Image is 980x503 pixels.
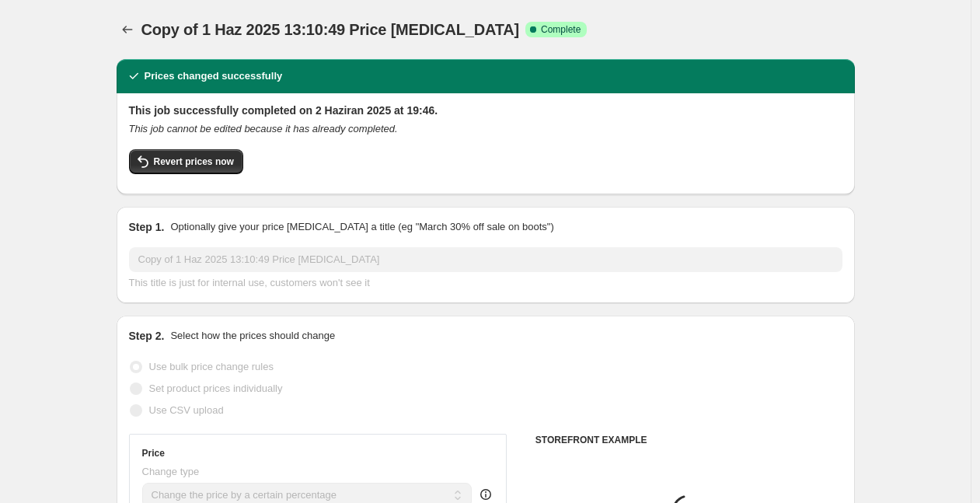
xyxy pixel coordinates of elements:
[149,382,283,394] span: Set product prices individually
[170,328,335,344] p: Select how the prices should change
[535,434,842,446] h6: STOREFRONT EXAMPLE
[129,247,842,272] input: 30% off holiday sale
[149,404,224,416] span: Use CSV upload
[129,103,842,118] h2: This job successfully completed on 2 Haziran 2025 at 19:46.
[541,23,581,36] span: Complete
[170,219,553,235] p: Optionally give your price [MEDICAL_DATA] a title (eg "March 30% off sale on boots")
[129,219,165,235] h2: Step 1.
[145,68,283,84] h2: Prices changed successfully
[129,123,398,134] i: This job cannot be edited because it has already completed.
[117,19,138,40] button: Price change jobs
[154,155,234,168] span: Revert prices now
[141,21,519,38] span: Copy of 1 Haz 2025 13:10:49 Price [MEDICAL_DATA]
[142,447,165,459] h3: Price
[129,328,165,344] h2: Step 2.
[149,361,274,372] span: Use bulk price change rules
[142,466,200,477] span: Change type
[129,149,243,174] button: Revert prices now
[478,487,493,502] div: help
[129,277,370,288] span: This title is just for internal use, customers won't see it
